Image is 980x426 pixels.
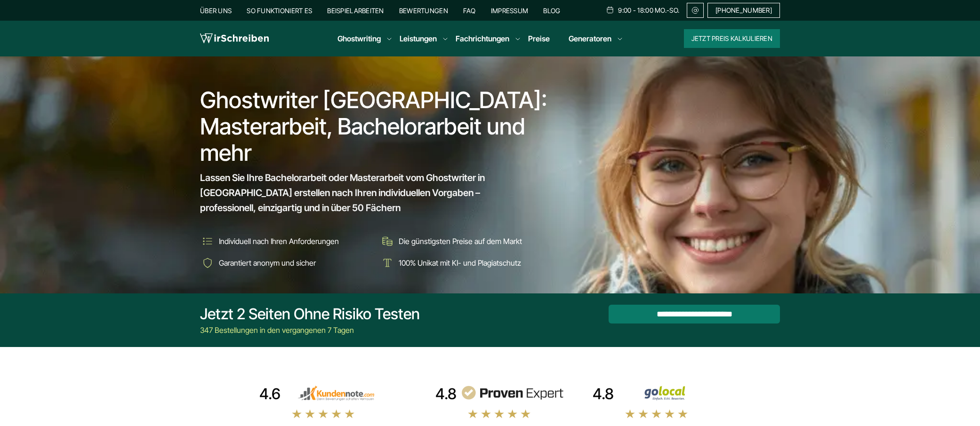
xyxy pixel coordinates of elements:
div: 4.6 [259,385,281,403]
li: Die günstigsten Preise auf dem Markt [380,234,553,249]
a: Bewertungen [399,7,448,15]
div: 347 Bestellungen in den vergangenen 7 Tagen [200,324,420,336]
img: Die günstigsten Preise auf dem Markt [380,234,395,249]
a: FAQ [463,7,476,15]
a: Fachrichtungen [456,33,509,44]
a: Impressum [491,7,529,15]
img: logo wirschreiben [200,32,269,46]
div: 4.8 [593,385,614,403]
span: Lassen Sie Ihre Bachelorarbeit oder Masterarbeit vom Ghostwriter in [GEOGRAPHIC_DATA] erstellen n... [200,170,536,215]
img: provenexpert reviews [460,386,564,401]
a: Generatoren [569,33,611,44]
li: Individuell nach Ihren Anforderungen [200,234,373,249]
img: Garantiert anonym und sicher [200,255,215,270]
a: Beispielarbeiten [327,7,384,15]
h1: Ghostwriter [GEOGRAPHIC_DATA]: Masterarbeit, Bachelorarbeit und mehr [200,87,554,166]
a: Leistungen [400,33,437,44]
a: Ghostwriting [337,33,381,44]
div: 4.8 [435,385,457,403]
img: stars [291,409,355,419]
span: 9:00 - 18:00 Mo.-So. [618,7,679,14]
li: 100% Unikat mit KI- und Plagiatschutz [380,255,553,270]
a: [PHONE_NUMBER] [707,3,780,18]
a: Preise [528,34,550,43]
div: Jetzt 2 Seiten ohne Risiko testen [200,305,420,323]
img: Schedule [606,6,614,14]
img: kundennote [284,386,388,401]
button: Jetzt Preis kalkulieren [684,29,780,48]
img: Email [691,7,699,14]
a: Blog [543,7,560,15]
img: Wirschreiben Bewertungen [618,386,721,401]
a: Über uns [200,7,232,15]
img: 100% Unikat mit KI- und Plagiatschutz [380,255,395,270]
span: [PHONE_NUMBER] [715,7,772,14]
img: Individuell nach Ihren Anforderungen [200,234,215,249]
li: Garantiert anonym und sicher [200,255,373,270]
img: stars [467,409,531,419]
a: So funktioniert es [247,7,312,15]
img: stars [625,409,689,419]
